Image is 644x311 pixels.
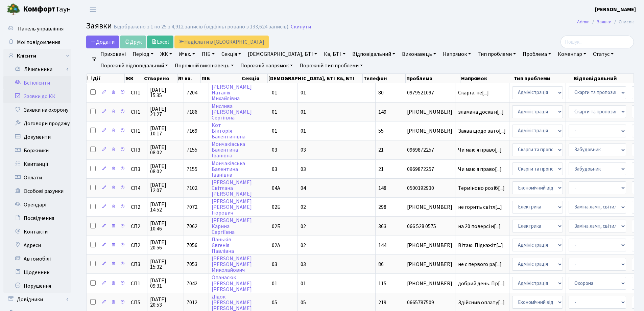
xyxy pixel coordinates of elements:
[407,128,452,134] span: [PHONE_NUMBER]
[172,60,236,71] a: Порожній виконавець
[407,90,452,95] span: 0979521097
[87,74,125,83] th: Дії
[212,198,252,217] a: [PERSON_NAME][PERSON_NAME]Ігорович
[212,121,245,140] a: КотВікторіяВалентинівна
[460,74,513,83] th: Напрямок
[150,240,181,250] span: [DATE] 20:56
[407,204,452,210] span: [PHONE_NUMBER]
[272,127,277,135] span: 01
[378,299,386,306] span: 219
[378,184,386,192] span: 148
[272,146,277,154] span: 03
[150,202,181,213] span: [DATE] 14:52
[378,146,384,154] span: 21
[272,184,280,192] span: 04А
[567,15,644,29] nav: breadcrumb
[187,299,197,306] span: 7012
[520,48,554,60] a: Проблема
[301,146,306,154] span: 03
[268,74,336,83] th: [DEMOGRAPHIC_DATA], БТІ
[143,74,177,83] th: Створено
[187,165,197,173] span: 7155
[212,140,245,159] a: МончаківськаВалентинаІванівна
[130,48,156,60] a: Період
[3,279,71,293] a: Порушення
[350,48,398,60] a: Відповідальний
[3,157,71,171] a: Квитанції
[378,127,384,135] span: 55
[177,74,201,83] th: № вх.
[272,261,277,268] span: 03
[245,48,320,60] a: [DEMOGRAPHIC_DATA], БТІ
[301,280,306,287] span: 01
[241,74,268,83] th: Секція
[187,223,197,230] span: 7062
[187,261,197,268] span: 7053
[131,90,144,95] span: СП1
[150,145,181,155] span: [DATE] 08:02
[150,221,181,231] span: [DATE] 10:46
[3,252,71,266] a: Автомобілі
[272,242,280,249] span: 02А
[131,262,144,267] span: СП3
[458,89,489,96] span: Скарга. не[...]
[301,261,306,268] span: 03
[458,108,504,116] span: зламана доска н[...]
[407,300,452,305] span: 0665787509
[272,299,277,306] span: 05
[85,4,101,15] button: Переключити навігацію
[3,212,71,225] a: Посвідчення
[560,36,634,48] input: Пошук...
[187,108,197,116] span: 7186
[23,4,55,15] b: Комфорт
[407,147,452,153] span: 0969872257
[3,225,71,239] a: Контакти
[301,89,306,96] span: 01
[590,48,616,60] a: Статус
[407,185,452,191] span: 0500192930
[3,184,71,198] a: Особові рахунки
[3,22,71,36] a: Панель управління
[212,83,252,102] a: [PERSON_NAME]НаталіяМихайлівна
[378,203,386,211] span: 298
[3,198,71,212] a: Орендарі
[272,89,277,96] span: 01
[212,217,252,236] a: [PERSON_NAME]КаринаСергіївна
[336,74,363,83] th: Кв, БТІ
[301,299,306,306] span: 05
[131,204,144,210] span: СП2
[131,243,144,248] span: СП2
[187,127,197,135] span: 7169
[131,224,144,229] span: СП2
[3,103,71,117] a: Заявки на охорону
[150,126,181,136] span: [DATE] 10:17
[407,166,452,172] span: 0969872257
[297,60,365,71] a: Порожній тип проблеми
[301,223,306,230] span: 02
[272,280,277,287] span: 01
[187,184,197,192] span: 7102
[458,280,505,287] span: добрий день. Пр[...]
[187,280,197,287] span: 7042
[272,108,277,116] span: 01
[187,89,197,96] span: 7204
[555,48,589,60] a: Коментар
[201,74,241,83] th: ПІБ
[363,74,406,83] th: Телефон
[8,63,71,76] a: Лічильники
[301,165,306,173] span: 03
[150,297,181,308] span: [DATE] 20:53
[378,242,386,249] span: 144
[187,242,197,249] span: 7056
[597,18,612,25] a: Заявки
[219,48,244,60] a: Секція
[212,160,245,179] a: МончаківськаВалентинаІванівна
[513,74,573,83] th: Тип проблеми
[131,185,144,191] span: СП4
[7,3,20,16] img: logo.png
[458,203,502,211] span: не горить світл[...]
[3,76,71,90] a: Всі клієнти
[3,117,71,130] a: Договори продажу
[91,38,115,46] span: Додати
[272,223,281,230] span: 02Б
